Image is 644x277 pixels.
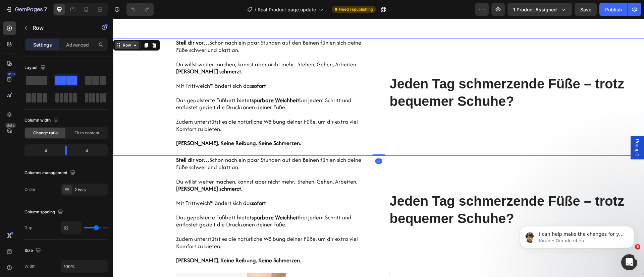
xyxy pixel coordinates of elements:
[24,246,42,255] div: Size
[61,260,107,272] input: Auto
[74,187,106,193] div: 2 cols
[139,77,186,85] strong: spürbare Weichheit
[72,146,106,155] div: 6
[8,23,19,29] div: Row
[510,212,644,259] iframe: Intercom notifications Nachricht
[24,168,77,178] div: Columns management
[599,3,628,16] button: Publish
[5,123,16,128] div: Beta
[126,3,154,16] div: Undo/Redo
[63,49,129,57] strong: [PERSON_NAME] schmerzt.
[63,120,188,128] strong: [PERSON_NAME]. Keine Reibung. Keine Schmerzen.
[575,3,597,16] button: Save
[33,24,90,32] p: Row
[339,6,373,12] span: Need republishing
[63,137,96,145] strong: Stell dir vor…
[63,195,238,210] span: Das gepolsterte Fußbett bietet bei jedem Schritt und entlastet gezielt die Druckzonen deiner Füße.
[74,130,99,136] span: Fit to content
[521,120,528,138] span: Popup 1
[6,71,16,77] div: 450
[24,187,36,193] div: Order
[24,116,60,125] div: Column width
[24,263,36,269] div: Width
[507,3,572,16] button: 1 product assigned
[24,225,32,231] div: Gap
[44,5,47,13] p: 7
[63,42,244,50] span: Du willst weiter machen, kannst aber nicht mehr. Stehen, Gehen, Arbeiten.
[24,208,64,217] div: Column spacing
[63,180,155,188] span: Mit Trittweich™ ändert sich das :
[63,216,245,231] span: Zudem unterstützt es die natürliche Wölbung deiner Füße, um dir extra viel Komfort zu bieten.
[24,63,47,72] div: Layout
[635,244,640,250] span: 5
[258,6,316,13] span: Real Product page update
[63,20,96,28] strong: Stell dir vor…
[63,20,248,35] span: Schon nach ein paar Stunden auf den Beinen fühlen sich deine Füße schwer und platt an.
[262,140,269,145] div: 0
[63,99,245,114] span: Zudem unterstützt es die natürliche Wölbung deiner Füße, um dir extra viel Komfort zu bieten.
[61,222,81,234] input: Auto
[621,254,637,270] iframe: Intercom live chat
[63,137,248,152] span: Schon nach ein paar Stunden auf den Beinen fühlen sich deine Füße schwer und platt an.
[139,195,186,203] strong: spürbare Weichheit
[63,77,238,93] span: Das gepolsterte Fußbett bietet bei jedem Schritt und entlastet gezielt die Druckzonen deiner Füße.
[113,19,644,277] iframe: Design area
[63,63,155,71] span: Mit Trittweich™ ändert sich das :
[255,6,256,13] span: /
[580,7,591,12] span: Save
[513,6,557,13] span: 1 product assigned
[63,237,188,246] strong: [PERSON_NAME]. Keine Reibung. Keine Schmerzen.
[276,56,531,92] h2: Jeden Tag schmerzende Füße – trotz bequemer Schuhe?
[33,41,52,48] p: Settings
[276,173,531,209] h2: Jeden Tag schmerzende Füße – trotz bequemer Schuhe?
[3,3,50,16] button: 7
[66,41,89,48] p: Advanced
[139,63,153,71] strong: sofort
[26,146,60,155] div: 6
[63,159,244,167] span: Du willst weiter machen, kannst aber nicht mehr. Stehen, Gehen, Arbeiten.
[63,166,129,174] strong: [PERSON_NAME] schmerzt.
[605,6,622,13] div: Publish
[33,130,58,136] span: Change ratio
[139,180,153,188] strong: sofort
